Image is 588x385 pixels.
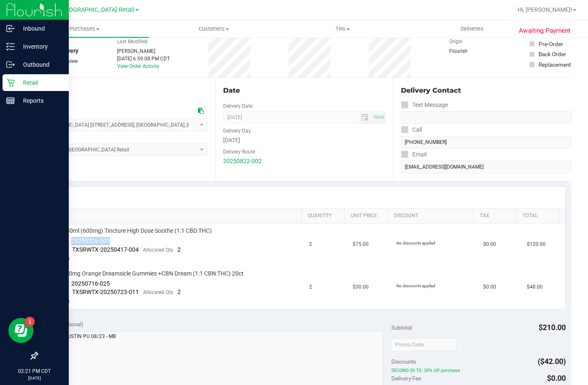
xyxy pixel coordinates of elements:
[401,86,571,96] div: Delivery Contact
[15,60,65,70] p: Outbound
[177,246,181,253] span: 2
[519,26,570,36] span: Awaiting Payment
[401,124,422,136] label: Call
[353,283,369,291] span: $30.00
[518,6,572,13] span: Hi, [PERSON_NAME]!
[351,213,384,219] a: Unit Price
[527,240,546,248] span: $120.00
[539,323,566,332] span: $210.00
[117,47,170,55] div: [PERSON_NAME]
[15,23,65,34] p: Inbound
[527,283,543,291] span: $48.00
[6,24,15,33] inline-svg: Inbound
[71,237,110,244] span: 20250326-001
[150,25,278,33] span: Customers
[309,283,312,291] span: 2
[37,86,208,96] div: Location
[547,374,566,382] span: $0.00
[391,368,566,374] span: SECOND-20 TX: 20% off purchase
[523,213,556,219] a: Total
[15,42,65,52] p: Inventory
[391,324,412,331] span: Subtotal
[480,213,513,219] a: Tax
[539,50,566,58] div: Back Order
[483,283,496,291] span: $0.00
[278,20,408,38] a: Tills
[391,375,421,382] span: Delivery Fee
[149,20,278,38] a: Customers
[483,240,496,248] span: $0.00
[449,38,463,45] label: Origin
[223,136,386,145] div: [DATE]
[223,102,252,110] label: Delivery Date
[396,241,435,245] span: No discounts applied
[20,20,149,38] a: Purchases
[8,318,34,343] iframe: Resource center
[72,246,139,253] span: TXSRWTX-20250417-004
[48,270,244,278] span: TX HT 10mg Orange Dreamsicle Gummies +CBN Dream (1:1 CBN:THC) 20ct
[223,148,255,156] label: Delivery Route
[308,213,341,219] a: Quantity
[48,227,212,235] span: TX SW 30ml (600mg) Tincture High Dose Soothe (1:1 CBD:THC)
[223,158,262,164] a: 20250822-002
[401,136,571,148] input: Format: (999) 999-9999
[6,96,15,105] inline-svg: Reports
[198,107,204,115] div: Copy address to clipboard
[15,96,65,106] p: Reports
[4,375,65,381] p: [DATE]
[177,289,181,295] span: 2
[4,367,65,375] p: 02:21 PM CDT
[33,6,135,13] span: TX South-[GEOGRAPHIC_DATA] Retail
[391,338,456,351] input: Promo Code
[538,357,566,366] span: ($42.00)
[449,25,495,33] span: Deliveries
[401,148,427,161] label: Email
[6,78,15,87] inline-svg: Retail
[223,86,386,96] div: Date
[279,25,407,33] span: Tills
[72,289,139,295] span: TXSRWTX-20250723-011
[6,42,15,51] inline-svg: Inventory
[353,240,369,248] span: $75.00
[396,284,435,288] span: No discounts applied
[309,240,312,248] span: 2
[15,78,65,88] p: Retail
[6,60,15,69] inline-svg: Outbound
[49,213,298,219] a: SKU
[394,213,470,219] a: Discount
[117,55,170,62] div: [DATE] 6:59:08 PM CDT
[25,317,35,327] iframe: Resource center unread badge
[401,111,571,124] input: Format: (999) 999-9999
[21,25,149,33] span: Purchases
[401,99,448,111] label: Text Message
[407,20,536,38] a: Deliveries
[117,38,148,45] label: Last Modified
[223,127,251,135] label: Delivery Day
[539,60,571,69] div: Replacement
[71,280,110,287] span: 20250716-025
[117,63,159,69] a: View Order Activity
[391,354,416,369] span: Discounts
[449,47,491,55] div: Flourish
[143,247,173,253] span: Allocated Qty
[143,289,173,295] span: Allocated Qty
[539,40,563,48] div: Pre-Order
